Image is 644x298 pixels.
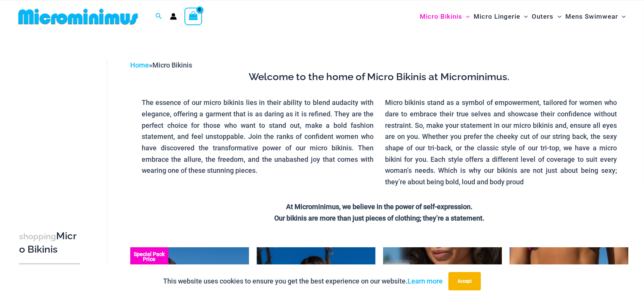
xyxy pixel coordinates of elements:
iframe: TrustedSite Certified [19,53,88,206]
a: Search icon link [155,12,162,21]
span: Menu Toggle [618,7,626,26]
a: Home [130,61,149,69]
nav: Site Navigation [417,4,629,29]
h3: Welcome to the home of Micro Bikinis at Microminimus. [136,71,623,84]
a: Mens SwimwearMenu ToggleMenu Toggle [563,5,628,28]
h3: Micro Bikinis [19,230,80,256]
a: View Shopping Cart, empty [184,8,202,25]
span: Outers [532,7,554,26]
strong: At Microminimus, we believe in the power of self-expression. [286,203,472,211]
span: Micro Bikinis [152,61,192,69]
a: Account icon link [170,13,177,20]
span: Menu Toggle [462,7,470,26]
strong: Our bikinis are more than just pieces of clothing; they’re a statement. [274,214,484,222]
span: Menu Toggle [520,7,528,26]
p: This website uses cookies to ensure you get the best experience on our website. [163,275,443,287]
a: Learn more [408,277,443,285]
img: MM SHOP LOGO FLAT [15,8,141,25]
span: Menu Toggle [554,7,561,26]
span: » [130,61,192,69]
a: Micro LingerieMenu ToggleMenu Toggle [472,5,530,28]
b: Special Pack Price [130,252,168,262]
p: Micro bikinis stand as a symbol of empowerment, tailored for women who dare to embrace their true... [385,97,617,188]
span: Micro Bikinis [420,7,462,26]
a: OutersMenu ToggleMenu Toggle [530,5,563,28]
a: Micro BikinisMenu ToggleMenu Toggle [418,5,472,28]
span: Mens Swimwear [565,7,618,26]
span: Micro Lingerie [474,7,520,26]
span: shopping [19,232,56,241]
p: The essence of our micro bikinis lies in their ability to blend audacity with elegance, offering ... [142,97,374,176]
button: Accept [448,272,481,290]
